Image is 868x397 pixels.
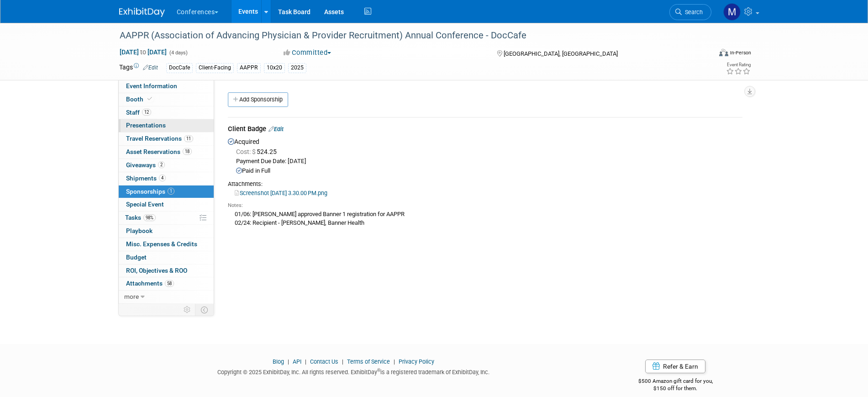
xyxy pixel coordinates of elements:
[119,212,214,224] a: Tasks98%
[273,358,284,365] a: Blog
[303,358,309,365] span: |
[126,135,193,142] span: Travel Reservations
[288,63,306,73] div: 2025
[236,148,280,155] span: 524.25
[119,198,214,211] a: Special Event
[377,368,380,373] sup: ®
[126,201,164,208] span: Special Event
[235,190,327,196] a: Screenshot [DATE] 3.30.00 PM.png
[726,63,751,67] div: Event Rating
[119,265,214,277] a: ROI, Objectives & ROO
[195,304,214,316] td: Toggle Event Tabs
[268,126,284,132] a: Edit
[504,50,618,57] span: [GEOGRAPHIC_DATA], [GEOGRAPHIC_DATA]
[602,371,749,392] div: $500 Amazon gift card for you,
[340,358,346,365] span: |
[126,148,192,155] span: Asset Reservations
[196,63,234,73] div: Client-Facing
[236,148,257,155] span: Cost: $
[126,109,151,116] span: Staff
[119,185,214,198] a: Sponsorships1
[119,159,214,172] a: Giveaways2
[119,146,214,159] a: Asset Reservations18
[682,9,703,16] span: Search
[158,161,165,168] span: 2
[723,3,741,21] img: Marygrace LeGros
[264,63,285,73] div: 10x20
[237,63,261,73] div: AAPPR
[126,175,166,182] span: Shipments
[147,96,152,101] i: Booth reservation complete
[228,180,742,188] div: Attachments:
[126,161,165,169] span: Giveaways
[143,214,156,221] span: 98%
[168,50,188,56] span: (4 days)
[236,157,742,166] div: Payment Due Date: [DATE]
[719,49,728,56] img: Format-Inperson.png
[165,280,174,287] span: 58
[119,106,214,119] a: Staff12
[125,214,156,221] span: Tasks
[119,63,158,73] td: Tags
[119,277,214,290] a: Attachments58
[126,267,187,274] span: ROI, Objectives & ROO
[293,358,301,365] a: API
[126,95,154,103] span: Booth
[142,109,151,116] span: 12
[602,385,749,392] div: $150 off for them.
[658,48,752,61] div: Event Format
[168,188,174,195] span: 1
[116,27,698,44] div: AAPPR (Association of Advancing Physician & Provider Recruitment) Annual Conference - DocCafe
[119,93,214,106] a: Booth
[310,358,338,365] a: Contact Us
[399,358,434,365] a: Privacy Policy
[119,366,589,376] div: Copyright © 2025 ExhibitDay, Inc. All rights reserved. ExhibitDay is a registered trademark of Ex...
[228,202,742,209] div: Notes:
[126,122,166,129] span: Presentations
[119,80,214,93] a: Event Information
[166,63,193,73] div: DocCafe
[119,172,214,185] a: Shipments4
[124,293,139,300] span: more
[228,136,742,230] div: Acquired
[228,209,742,227] div: 01/06: [PERSON_NAME] approved Banner 1 registration for AAPPR 02/24: Recipient - [PERSON_NAME], B...
[126,240,197,248] span: Misc. Expenses & Credits
[126,227,153,234] span: Playbook
[126,254,147,261] span: Budget
[143,64,158,71] a: Edit
[126,280,174,287] span: Attachments
[119,238,214,251] a: Misc. Expenses & Credits
[119,225,214,238] a: Playbook
[347,358,390,365] a: Terms of Service
[159,175,166,181] span: 4
[669,4,711,20] a: Search
[126,188,174,195] span: Sponsorships
[139,48,147,56] span: to
[285,358,291,365] span: |
[126,82,177,90] span: Event Information
[228,92,288,107] a: Add Sponsorship
[119,8,165,17] img: ExhibitDay
[119,291,214,303] a: more
[730,49,751,56] div: In-Person
[119,251,214,264] a: Budget
[119,132,214,145] a: Travel Reservations11
[184,135,193,142] span: 11
[236,167,742,175] div: Paid in Full
[119,48,167,56] span: [DATE] [DATE]
[119,119,214,132] a: Presentations
[228,124,742,136] div: Client Badge
[645,360,705,373] a: Refer & Earn
[280,48,335,58] button: Committed
[391,358,397,365] span: |
[183,148,192,155] span: 18
[179,304,195,316] td: Personalize Event Tab Strip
